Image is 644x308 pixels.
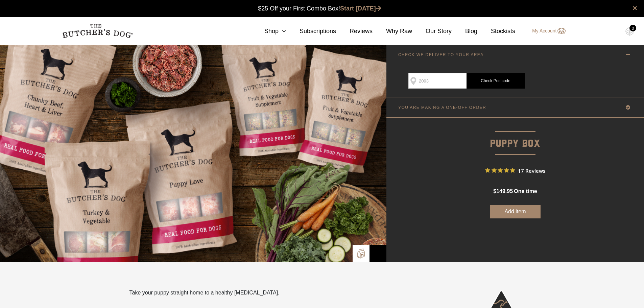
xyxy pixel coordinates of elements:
[525,27,565,35] a: My Account
[490,205,541,218] button: Add item
[373,248,383,258] img: Bowl-Icon2.png
[412,27,452,36] a: Our Story
[485,165,545,175] button: Rated 5 out of 5 stars from 17 reviews. Jump to reviews.
[386,45,644,65] a: CHECK WE DELIVER TO YOUR AREA
[386,97,644,117] a: YOU ARE MAKING A ONE-OFF ORDER
[496,188,513,194] span: 149.95
[408,73,467,89] input: Postcode
[514,188,537,194] span: one time
[477,27,515,36] a: Stockists
[336,27,373,36] a: Reviews
[373,27,412,36] a: Why Raw
[398,105,486,110] p: YOU ARE MAKING A ONE-OFF ORDER
[452,27,477,36] a: Blog
[398,52,484,57] p: CHECK WE DELIVER TO YOUR AREA
[286,27,336,36] a: Subscriptions
[629,25,636,31] div: 0
[467,73,525,89] a: Check Postcode
[633,4,637,12] a: close
[356,248,366,259] img: TBD_Build-A-Box.png
[518,165,545,175] span: 17 Reviews
[493,188,496,194] span: $
[340,5,381,12] a: Start [DATE]
[251,27,286,36] a: Shop
[625,27,634,36] img: TBD_Cart-Empty.png
[386,118,644,152] p: Puppy Box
